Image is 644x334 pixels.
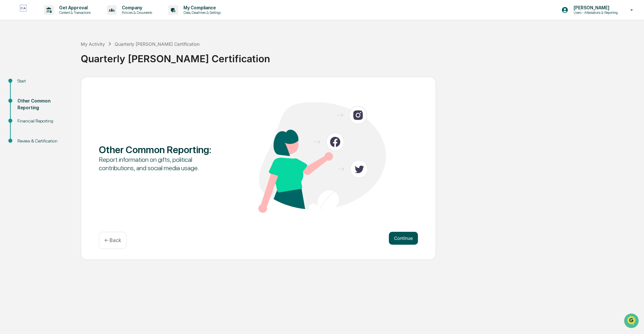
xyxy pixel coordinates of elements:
div: Financial Reporting [17,118,70,124]
div: 🗄️ [47,82,52,87]
p: ← Back [104,237,121,243]
a: 🗄️Attestations [44,78,83,90]
img: 1746055101610-c473b297-6a78-478c-a979-82029cc54cd1 [6,49,18,61]
p: Content & Transactions [54,10,94,15]
button: Start new chat [110,51,118,59]
div: Start new chat [22,49,106,55]
p: [PERSON_NAME] [568,5,621,10]
p: My Compliance [178,5,224,10]
p: Company [117,5,155,10]
span: Pylon [64,109,78,114]
div: Review & Certification [17,138,70,144]
div: 🔎 [6,94,12,99]
div: Quarterly [PERSON_NAME] Certification [81,48,641,64]
div: Other Common Reporting : [99,144,226,155]
img: logo [16,5,31,15]
a: 🖐️Preclearance [4,78,44,90]
p: Data, Deadlines & Settings [178,10,224,15]
div: Quarterly [PERSON_NAME] Certification [115,41,200,47]
div: Other Common Reporting [17,98,70,111]
div: Report information on gifts, political contributions, and social media usage. [99,155,226,172]
span: Attestations [53,81,80,87]
p: Get Approval [54,5,94,10]
p: Policies & Documents [117,10,155,15]
span: Preclearance [13,81,42,87]
div: 🖐️ [6,82,12,87]
span: Data Lookup [13,93,41,100]
img: Other Common Reporting [258,102,386,213]
p: How can we help? [6,13,118,24]
a: Powered byPylon [46,109,78,114]
iframe: Open customer support [623,313,641,330]
div: My Activity [81,41,105,47]
p: Users - Attestations & Reporting [568,10,621,15]
button: Continue [389,232,418,245]
a: 🔎Data Lookup [4,91,43,102]
div: We're available if you need us! [22,55,82,61]
div: Start [17,78,70,84]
